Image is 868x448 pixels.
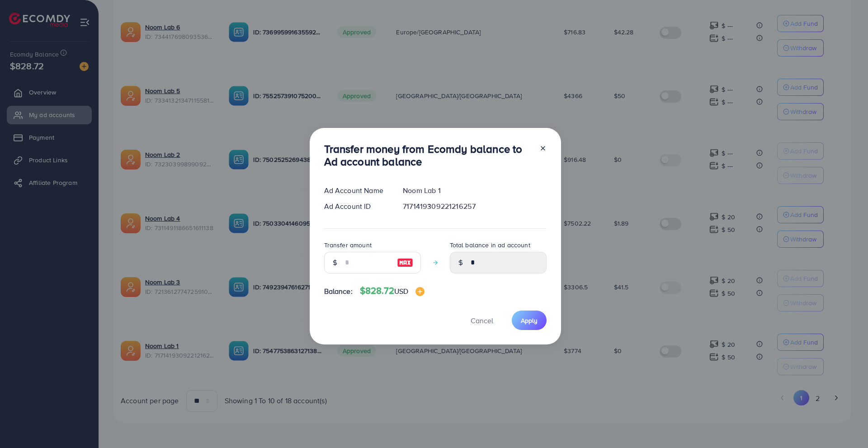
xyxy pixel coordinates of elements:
span: Cancel [471,316,493,325]
span: Balance: [324,286,353,297]
span: Apply [521,316,538,325]
span: USD [394,286,408,296]
button: Cancel [459,311,505,330]
div: 7171419309221216257 [396,201,553,212]
label: Transfer amount [324,241,372,250]
iframe: Chat [830,407,861,441]
label: Total balance in ad account [450,241,530,250]
h4: $828.72 [360,285,425,297]
div: Ad Account ID [317,201,396,212]
button: Apply [512,311,547,330]
h3: Transfer money from Ecomdy balance to Ad account balance [324,142,532,169]
div: Noom Lab 1 [396,185,553,196]
div: Ad Account Name [317,185,396,196]
img: image [415,287,425,296]
img: image [397,257,413,268]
